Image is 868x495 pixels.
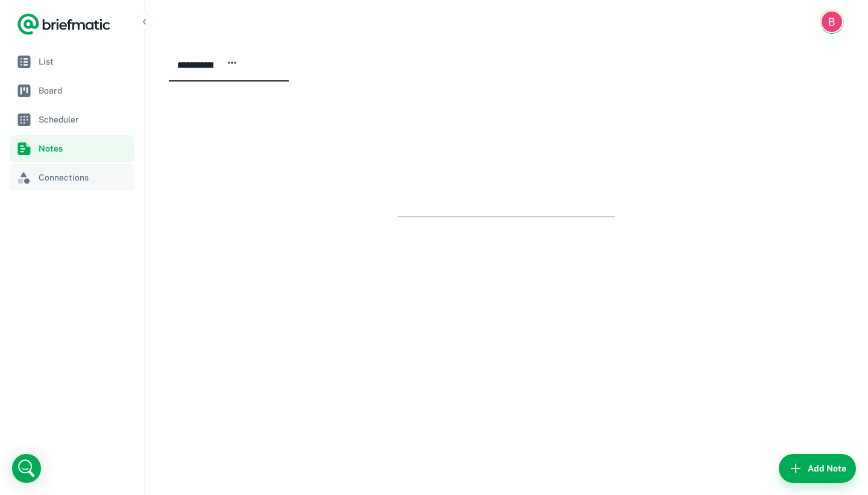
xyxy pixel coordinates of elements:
img: Ben [822,11,842,32]
button: Add Note [779,454,856,483]
a: Connections [10,164,134,191]
span: Scheduler [39,113,130,126]
a: Scheduler [10,106,134,133]
span: List [39,55,130,68]
a: Board [10,77,134,104]
div: Open Intercom Messenger [12,454,41,483]
span: Board [39,84,130,97]
a: Logo [17,12,111,36]
a: List [10,48,134,75]
span: Notes [39,142,130,155]
a: Notes [10,135,134,162]
span: Connections [39,171,130,184]
button: Account button [820,10,844,34]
